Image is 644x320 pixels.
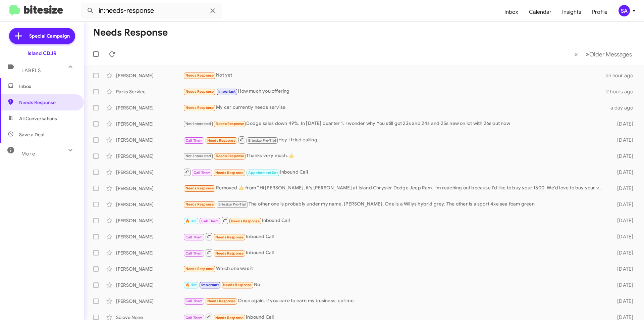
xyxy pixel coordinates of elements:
div: Inbound Call [183,168,606,176]
div: [DATE] [606,282,639,288]
div: My car currently needs servise [183,104,606,111]
div: a day ago [606,104,639,111]
span: Call Them [201,219,219,223]
a: Special Campaign [9,28,75,44]
span: Needs Response [215,316,244,320]
span: Special Campaign [29,33,70,39]
span: Call Them [185,251,203,256]
span: Bitesize Pro-Tip! [248,138,276,143]
span: Needs Response [223,283,252,287]
nav: Page navigation example [571,47,636,61]
span: « [574,50,578,58]
div: [PERSON_NAME] [116,201,183,208]
span: Not-Interested [185,122,211,126]
span: Needs Response [216,122,244,126]
div: Removed ‌👍‌ from “ Hi [PERSON_NAME], it's [PERSON_NAME] at Island Chrysler Dodge Jeep Ram. I'm re... [183,184,606,192]
span: Needs Response [185,186,214,190]
div: No [183,281,606,289]
div: How much you offering [183,88,606,95]
button: SA [613,5,637,16]
div: [DATE] [606,249,639,256]
span: Needs Response [207,138,236,143]
a: Profile [587,2,613,22]
div: [PERSON_NAME] [116,169,183,176]
div: Inbound Call [183,248,606,257]
span: 🔥 Hot [185,283,197,287]
div: [PERSON_NAME] [116,266,183,272]
div: [DATE] [606,153,639,159]
div: [PERSON_NAME] [116,72,183,79]
div: [DATE] [606,298,639,305]
div: SA [619,5,630,16]
span: More [21,151,35,157]
div: [PERSON_NAME] [116,104,183,111]
div: Inbound Call [183,232,606,241]
div: [PERSON_NAME] [116,121,183,127]
div: [PERSON_NAME] [116,153,183,159]
div: [DATE] [606,121,639,127]
span: Call Them [185,138,203,143]
div: [PERSON_NAME] [116,298,183,305]
div: Which one was it [183,265,606,273]
div: Once again, if you care to earn my business, call me. [183,297,606,305]
span: Needs Response [215,251,244,256]
span: » [586,50,589,58]
div: [PERSON_NAME] [116,217,183,224]
button: Next [582,47,636,61]
span: Not-Interested [185,154,211,158]
span: All Conversations [19,115,57,122]
div: [DATE] [606,233,639,240]
span: Needs Response [231,219,260,223]
a: Insights [557,2,587,22]
span: Save a Deal [19,131,44,138]
a: Inbox [499,2,524,22]
span: Needs Response [19,99,76,106]
div: Dodge sales down 49%. In [DATE] quarter 1. I wonder why You still got 23s and 24s and 25s new on ... [183,120,606,128]
div: [DATE] [606,185,639,192]
span: Bitesize Pro-Tip! [218,202,246,207]
span: Needs Response [207,299,236,303]
span: 🔥 Hot [185,219,197,223]
span: Needs Response [185,89,214,94]
div: 2 hours ago [606,88,639,95]
div: Island CDJR [28,50,57,57]
span: Needs Response [215,171,244,175]
div: Not yet [183,72,606,79]
span: Labels [21,67,41,74]
span: Needs Response [216,154,244,158]
span: Needs Response [185,202,214,207]
span: Needs Response [215,235,244,239]
span: Call Them [185,299,203,303]
div: [DATE] [606,266,639,272]
span: Needs Response [185,267,214,271]
span: Needs Response [185,105,214,110]
span: Call Them [194,171,211,175]
span: Inbox [19,83,76,90]
div: Inbound Call [183,216,606,225]
span: Needs Response [185,73,214,78]
span: Call Them [185,235,203,239]
div: The other one is probably under my name. [PERSON_NAME]. One is a Willys hybrid grey. The other is... [183,200,606,208]
div: [PERSON_NAME] [116,249,183,256]
div: Hey I tried calling [183,136,606,144]
div: an hour ago [606,72,639,79]
h1: Needs Response [93,27,168,38]
span: Call Them [185,316,203,320]
span: Important [218,89,236,94]
div: Thanks very much.👍 [183,152,606,160]
a: Calendar [524,2,557,22]
span: Important [201,283,219,287]
div: [PERSON_NAME] [116,137,183,143]
div: [DATE] [606,217,639,224]
div: [DATE] [606,169,639,176]
div: [DATE] [606,201,639,208]
div: [PERSON_NAME] [116,282,183,288]
div: [PERSON_NAME] [116,233,183,240]
span: Older Messages [589,51,632,58]
div: [PERSON_NAME] [116,185,183,192]
input: Search [81,3,222,19]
